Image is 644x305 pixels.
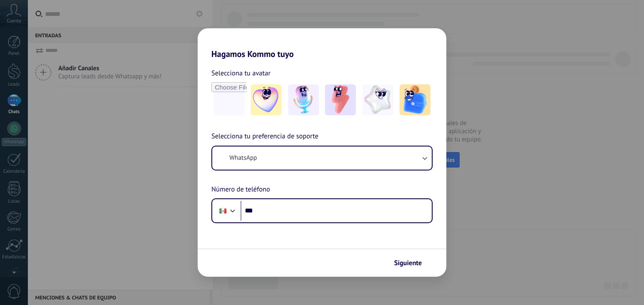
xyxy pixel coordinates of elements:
[211,68,271,79] span: Selecciona tu avatar
[211,184,270,195] span: Número de teléfono
[198,28,446,59] h2: Hagamos Kommo tuyo
[394,260,422,266] span: Siguiente
[400,84,430,115] img: -5.jpeg
[251,84,282,115] img: -1.jpeg
[362,84,393,115] img: -4.jpeg
[288,84,319,115] img: -2.jpeg
[212,147,432,170] button: WhatsApp
[229,154,257,162] span: WhatsApp
[215,202,231,220] div: Mexico: + 52
[325,84,356,115] img: -3.jpeg
[390,256,433,270] button: Siguiente
[211,131,319,142] span: Selecciona tu preferencia de soporte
